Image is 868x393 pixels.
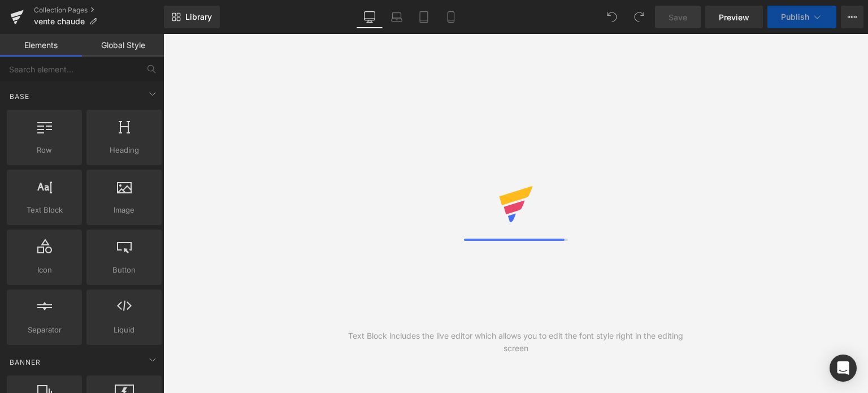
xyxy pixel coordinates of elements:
div: Open Intercom Messenger [830,355,857,382]
a: Collection Pages [34,6,164,15]
span: Save [669,11,687,23]
a: Laptop [383,6,410,28]
span: Image [90,204,158,216]
a: Preview [705,6,763,28]
span: Publish [781,12,809,21]
span: Button [90,264,158,276]
button: Publish [767,6,836,28]
a: New Library [164,6,220,28]
span: Row [10,144,79,156]
span: Library [185,12,212,22]
a: Tablet [410,6,437,28]
span: Base [8,91,31,102]
a: Mobile [437,6,465,28]
span: Separator [10,324,79,336]
span: Text Block [10,204,79,216]
button: More [841,6,863,28]
span: vente chaude [34,17,85,26]
span: Liquid [90,324,158,336]
span: Preview [719,11,749,23]
span: Icon [10,264,79,276]
a: Global Style [82,34,164,57]
span: Heading [90,144,158,156]
button: Undo [601,6,623,28]
span: Banner [8,357,42,368]
div: Text Block includes the live editor which allows you to edit the font style right in the editing ... [340,330,692,355]
button: Redo [628,6,650,28]
a: Desktop [356,6,383,28]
